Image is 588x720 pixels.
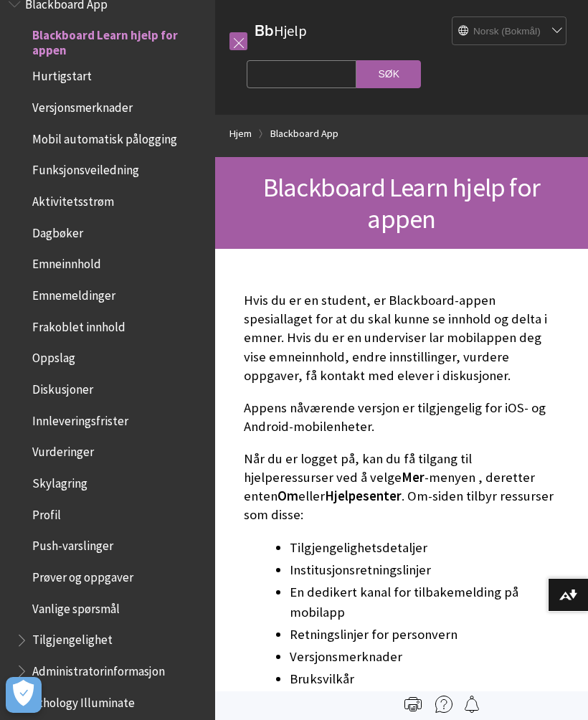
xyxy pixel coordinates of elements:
[32,409,128,428] span: Innleveringsfrister
[463,696,480,713] img: Follow this page
[244,450,559,525] p: Når du er logget på, kan du få tilgang til hjelperessurser ved å velge -menyen , deretter enten e...
[32,221,83,240] span: Dagbøker
[263,171,540,235] span: Blackboard Learn hjelp for appen
[255,22,274,40] strong: Bb
[244,291,559,385] p: Hvis du er en student, er Blackboard-appen spesiallaget for at du skal kunne se innhold og delta ...
[32,659,165,678] span: Administratorinformasjon
[255,22,307,39] a: BbHjelp
[244,399,559,436] p: Appens nåværende versjon er tilgjengelig for iOS- og Android-mobilenheter.
[32,283,115,303] span: Emnemeldinger
[404,696,422,713] img: Print
[32,252,101,272] span: Emneinnhold
[290,647,559,667] li: Versjonsmerknader
[32,440,94,460] span: Vurderinger
[229,125,252,143] a: Hjem
[452,17,567,46] select: Site Language Selector
[32,65,92,84] span: Hurtigstart
[32,597,120,616] span: Vanlige spørsmål
[32,565,133,584] span: Prøver og oppgaver
[32,95,133,115] span: Versjonsmerknader
[290,582,559,622] li: En dedikert kanal for tilbakemelding på mobilapp
[32,503,61,522] span: Profil
[435,696,452,713] img: More help
[356,60,421,88] input: Søk
[290,669,559,689] li: Bruksvilkår
[32,158,139,178] span: Funksjonsveiledning
[290,625,559,645] li: Retningslinjer for personvern
[32,534,113,554] span: Push-varslinger
[402,469,425,485] span: Mer
[290,560,559,580] li: Institusjonsretningslinjer
[32,315,125,334] span: Frakoblet innhold
[32,346,75,366] span: Oppslag
[32,189,114,209] span: Aktivitetsstrøm
[270,125,338,143] a: Blackboard App
[325,488,402,504] span: Hjelpesenter
[6,677,42,713] button: Open Preferences
[32,24,205,57] span: Blackboard Learn hjelp for appen
[278,488,298,504] span: Om
[32,127,177,146] span: Mobil automatisk pålogging
[32,471,87,491] span: Skylagring
[32,377,93,397] span: Diskusjoner
[25,691,135,710] span: Anthology Illuminate
[32,628,113,648] span: Tilgjengelighet
[290,538,559,558] li: Tilgjengelighetsdetaljer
